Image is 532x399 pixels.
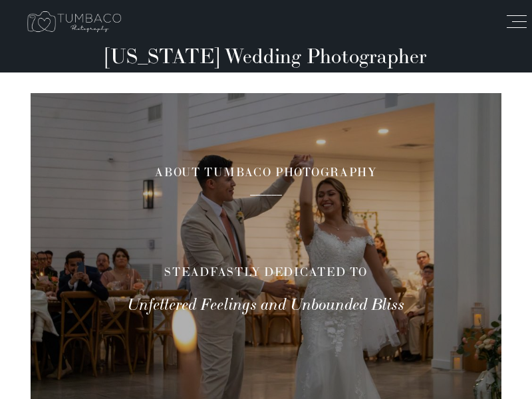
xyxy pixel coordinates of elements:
[128,295,405,315] em: Unfettered Feelings and Unbounded Bliss
[31,43,501,70] h1: [US_STATE] Wedding Photographer
[72,179,461,200] p: ______
[72,264,461,279] h3: STEADFASTLY DEDICATED TO
[15,7,135,37] img: Tumbaco Photography
[72,164,461,179] h3: ABOUT TUMBACO PHOTOGRAPHY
